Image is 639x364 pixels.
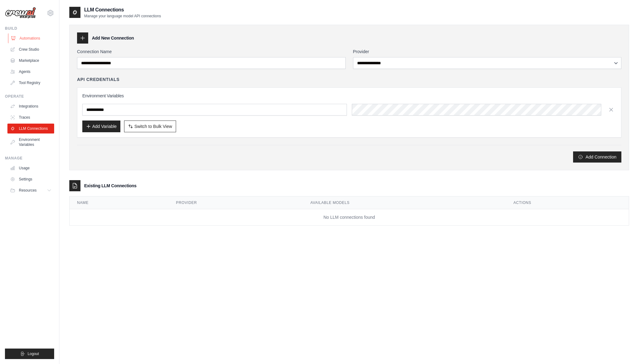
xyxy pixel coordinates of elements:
img: Logo [5,7,36,19]
div: Build [5,26,54,31]
a: Settings [7,174,54,184]
h2: LLM Connections [84,6,161,14]
h3: Existing LLM Connections [84,183,136,189]
button: Add Connection [573,151,621,163]
label: Provider [353,49,622,55]
a: Marketplace [7,56,54,66]
th: Name [70,197,169,209]
h4: API Credentials [77,76,119,83]
th: Actions [506,197,629,209]
p: Manage your language model API connections [84,14,161,19]
span: Logout [28,351,39,356]
a: Environment Variables [7,135,54,150]
button: Resources [7,185,54,195]
span: Resources [19,188,37,193]
th: Available Models [303,197,506,209]
div: Operate [5,94,54,99]
a: Traces [7,112,54,122]
h3: Add New Connection [92,35,134,41]
button: Add Variable [82,121,120,132]
span: Switch to Bulk View [134,123,172,129]
th: Provider [169,197,303,209]
a: Automations [8,33,55,43]
label: Connection Name [77,49,346,55]
button: Switch to Bulk View [124,121,176,132]
a: Integrations [7,101,54,111]
a: Usage [7,163,54,173]
a: Tool Registry [7,78,54,88]
button: Logout [5,349,54,359]
a: Agents [7,67,54,77]
a: LLM Connections [7,124,54,133]
div: Manage [5,156,54,161]
h3: Environment Variables [82,93,616,99]
a: Crew Studio [7,44,54,54]
td: No LLM connections found [70,209,629,226]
